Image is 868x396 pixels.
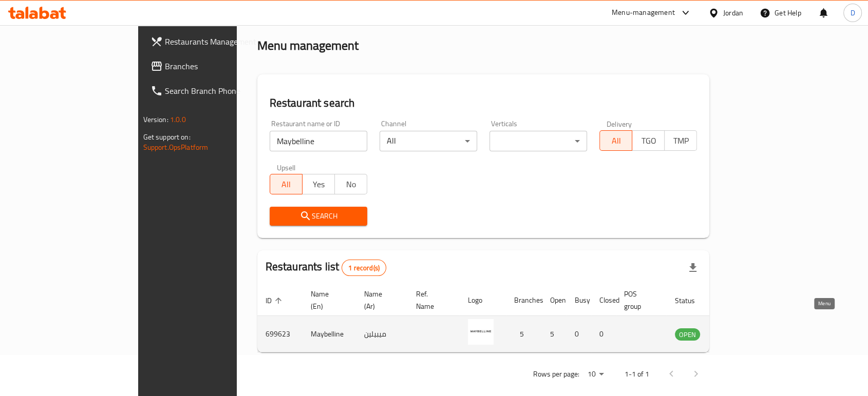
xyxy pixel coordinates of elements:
[675,294,708,307] span: Status
[270,131,367,151] input: Search for restaurant name or ID..
[604,133,628,148] span: All
[266,259,386,276] h2: Restaurants list
[681,255,705,280] div: Export file
[416,288,447,312] span: Ref. Name
[257,37,358,54] h2: Menu management
[567,285,591,316] th: Busy
[142,29,283,54] a: Restaurants Management
[342,263,386,273] span: 1 record(s)
[664,130,697,151] button: TMP
[675,328,700,341] div: OPEN
[669,133,693,148] span: TMP
[506,285,542,316] th: Branches
[542,316,567,352] td: 5
[165,85,275,97] span: Search Branch Phone
[489,131,587,151] div: ​
[612,7,675,19] div: Menu-management
[380,131,477,151] div: All
[599,130,632,151] button: All
[342,260,386,276] div: Total records count
[142,54,283,78] a: Branches
[303,316,356,352] td: Maybelline
[270,207,367,226] button: Search
[624,368,649,381] p: 1-1 of 1
[165,35,275,48] span: Restaurants Management
[607,120,632,127] label: Delivery
[364,288,395,312] span: Name (Ar)
[143,130,191,144] span: Get support on:
[266,294,285,307] span: ID
[277,164,296,171] label: Upsell
[636,133,661,148] span: TGO
[274,177,298,192] span: All
[591,316,616,352] td: 0
[850,7,855,18] span: D
[460,285,506,316] th: Logo
[356,316,408,352] td: ميبيلين
[142,78,283,103] a: Search Branch Phone
[567,316,591,352] td: 0
[339,177,363,192] span: No
[468,319,494,345] img: Maybelline
[334,174,367,194] button: No
[506,316,542,352] td: 5
[542,285,567,316] th: Open
[307,177,331,192] span: Yes
[632,130,665,151] button: TGO
[270,95,697,111] h2: Restaurant search
[583,367,608,382] div: Rows per page:
[165,60,275,72] span: Branches
[311,288,344,312] span: Name (En)
[624,288,654,312] span: POS group
[257,285,756,352] table: enhanced table
[170,113,186,126] span: 1.0.0
[302,174,335,194] button: Yes
[591,285,616,316] th: Closed
[675,329,700,341] span: OPEN
[143,141,209,154] a: Support.OpsPlatform
[533,368,579,381] p: Rows per page:
[278,210,359,223] span: Search
[143,113,168,126] span: Version:
[270,174,303,194] button: All
[723,7,743,18] div: Jordan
